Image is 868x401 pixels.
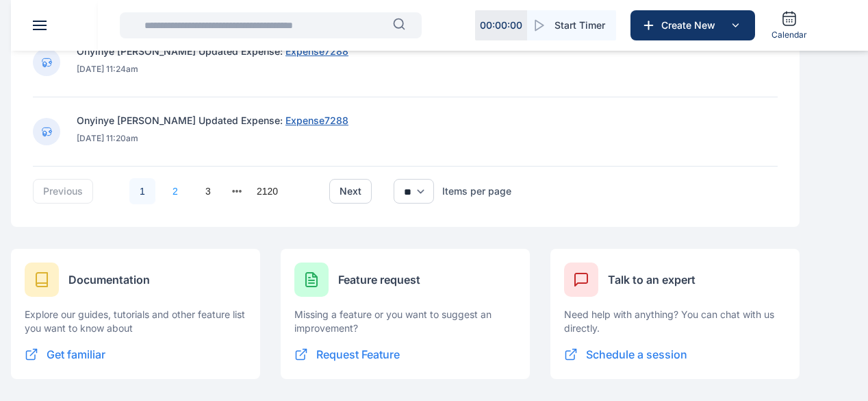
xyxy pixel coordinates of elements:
p: Missing a feature or you want to suggest an improvement? [294,308,516,335]
p: Talk to an expert [608,271,695,288]
a: Calendar [766,5,813,46]
li: 1 [129,178,156,205]
p: Onyinye [PERSON_NAME] Updated Expense: [77,45,348,58]
p: 00 : 00 : 00 [480,19,522,32]
a: Expense7288 [283,114,348,126]
button: Schedule a session [564,346,687,363]
button: Create New [630,10,755,40]
p: Onyinye [PERSON_NAME] Updated Expense: [77,114,348,127]
li: 2 [162,178,189,205]
p: Explore our guides, tutorials and other feature list you want to know about [25,308,246,335]
button: Start Timer [527,10,616,40]
span: Expense7288 [285,45,348,57]
p: Feature request [338,271,420,288]
a: 3 [195,178,221,204]
p: [DATE] 11:20am [77,133,348,144]
p: Documentation [68,271,150,288]
div: Items per page [442,184,511,198]
p: [DATE] 11:24am [77,64,348,75]
span: Expense7288 [285,114,348,126]
a: 1 [129,178,155,204]
span: Request Feature [316,346,400,363]
button: next page [232,182,242,201]
li: 2120 [252,178,283,205]
span: Schedule a session [586,346,687,363]
span: Create New [656,19,727,32]
button: Get familiar [25,346,105,363]
li: 上一页 [104,182,123,201]
li: 3 [194,178,222,205]
li: 向后 3 页 [227,182,246,201]
a: Expense7288 [283,45,348,57]
a: 2120 [253,178,282,204]
li: 下一页 [288,182,307,201]
span: Calendar [771,29,807,40]
a: 2 [162,178,188,204]
button: Request Feature [294,346,400,363]
button: previous [33,179,93,204]
span: Get familiar [47,346,105,363]
p: Need help with anything? You can chat with us directly. [564,308,786,335]
span: Start Timer [554,19,605,32]
button: next [329,179,372,204]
